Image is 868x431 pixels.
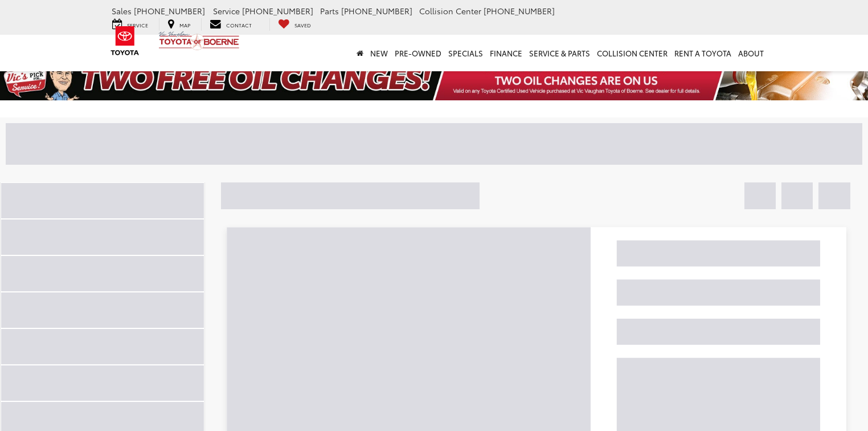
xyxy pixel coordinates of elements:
[201,18,260,31] a: Contact
[134,5,205,17] span: [PHONE_NUMBER]
[158,31,240,51] img: Vic Vaughan Toyota of Boerne
[671,35,735,71] a: Rent a Toyota
[419,5,481,17] span: Collision Center
[353,35,367,71] a: Home
[269,18,320,31] a: My Saved Vehicles
[486,35,526,71] a: Finance
[294,21,311,29] span: Saved
[242,5,313,17] span: [PHONE_NUMBER]
[179,21,190,29] span: Map
[213,5,240,17] span: Service
[127,21,148,29] span: Service
[112,5,132,17] span: Sales
[391,35,445,71] a: Pre-Owned
[159,18,199,31] a: Map
[484,5,555,17] span: [PHONE_NUMBER]
[445,35,486,71] a: Specials
[526,35,593,71] a: Service & Parts: Opens in a new tab
[320,5,339,17] span: Parts
[104,18,157,31] a: Service
[735,35,767,71] a: About
[367,35,391,71] a: New
[226,21,252,29] span: Contact
[104,22,146,59] img: Toyota
[593,35,671,71] a: Collision Center
[341,5,412,17] span: [PHONE_NUMBER]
